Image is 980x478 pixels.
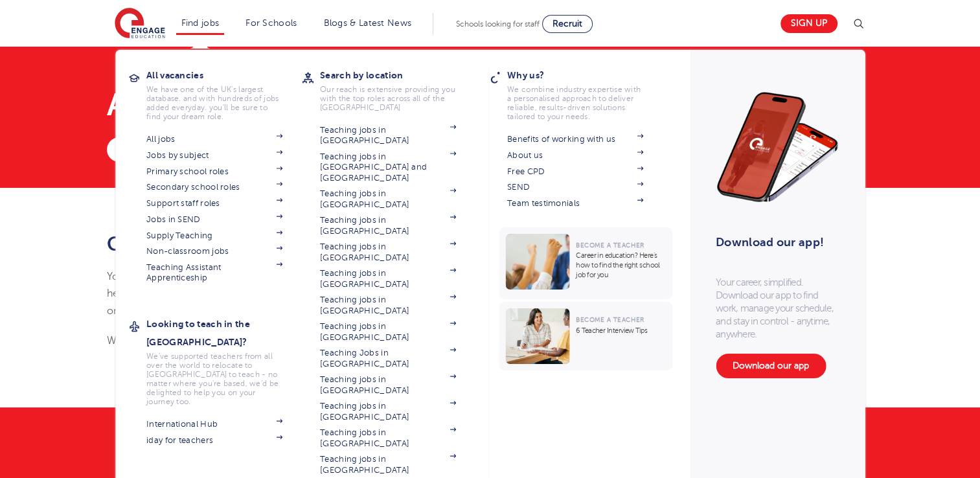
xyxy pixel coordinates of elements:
a: Teaching jobs in [GEOGRAPHIC_DATA] [320,242,456,263]
span: Become a Teacher [576,316,644,323]
span: Become a Teacher [576,242,644,249]
p: Your application has been submitted and our team will get right to work matching you to this role... [107,268,611,319]
a: Become a Teacher6 Teacher Interview Tips [499,302,676,370]
img: Engage Education [115,8,165,40]
a: Blogs & Latest News [324,18,412,28]
a: Teaching jobs in [GEOGRAPHIC_DATA] [320,454,456,475]
a: All jobs [146,134,282,144]
p: We combine industry expertise with a personalised approach to deliver reliable, results-driven so... [507,85,643,121]
h3: Search by location [320,66,475,84]
a: Benefits of working with us [507,134,643,144]
a: Teaching jobs in [GEOGRAPHIC_DATA] [320,295,456,316]
a: Become a TeacherCareer in education? Here’s how to find the right school job for you [499,227,676,299]
a: Secondary school roles [146,182,282,192]
a: Teaching Assistant Apprenticeship [146,262,282,284]
p: Our reach is extensive providing you with the top roles across all of the [GEOGRAPHIC_DATA] [320,85,456,112]
p: 6 Teacher Interview Tips [576,326,666,336]
a: Team testimonials [507,198,643,209]
a: Teaching jobs in [GEOGRAPHIC_DATA] [320,374,456,396]
a: Back [107,137,161,162]
a: Teaching jobs in [GEOGRAPHIC_DATA] [320,215,456,236]
h2: Great news! [107,233,611,255]
p: Your career, simplified. Download our app to find work, manage your schedule, and stay in control... [716,276,839,341]
span: Recruit [553,19,582,28]
a: Why us?We combine industry expertise with a personalised approach to deliver reliable, results-dr... [507,66,663,121]
h3: Why us? [507,66,663,84]
a: Supply Teaching [146,231,282,241]
a: Looking to teach in the [GEOGRAPHIC_DATA]?We've supported teachers from all over the world to rel... [146,315,302,406]
h3: Looking to teach in the [GEOGRAPHIC_DATA]? [146,315,302,351]
span: Schools looking for staff [456,19,540,28]
a: Teaching jobs in [GEOGRAPHIC_DATA] [320,427,456,449]
a: Teaching jobs in [GEOGRAPHIC_DATA] and [GEOGRAPHIC_DATA] [320,152,456,183]
a: SEND [507,182,643,192]
h3: All vacancies [146,66,302,84]
p: We look forward to working with you! [107,332,611,349]
a: Non-classroom jobs [146,246,282,256]
a: Teaching Jobs in [GEOGRAPHIC_DATA] [320,348,456,369]
a: Primary school roles [146,166,282,177]
p: We have one of the UK's largest database. and with hundreds of jobs added everyday. you'll be sur... [146,85,282,121]
a: iday for teachers [146,435,282,446]
a: Sign up [781,14,838,33]
a: All vacanciesWe have one of the UK's largest database. and with hundreds of jobs added everyday. ... [146,66,302,121]
a: Support staff roles [146,198,282,209]
a: Teaching jobs in [GEOGRAPHIC_DATA] [320,125,456,146]
a: Find jobs [181,18,220,28]
a: Teaching jobs in [GEOGRAPHIC_DATA] [320,321,456,343]
a: About us [507,150,643,161]
a: For Schools [245,18,297,28]
a: Free CPD [507,166,643,177]
p: Career in education? Here’s how to find the right school job for you [576,251,666,280]
a: Jobs by subject [146,150,282,161]
a: Download our app [716,354,826,378]
a: Recruit [542,15,593,33]
a: Teaching jobs in [GEOGRAPHIC_DATA] [320,268,456,290]
p: We've supported teachers from all over the world to relocate to [GEOGRAPHIC_DATA] to teach - no m... [146,352,282,406]
a: Search by locationOur reach is extensive providing you with the top roles across all of the [GEOG... [320,66,475,112]
a: Jobs in SEND [146,214,282,225]
a: International Hub [146,419,282,429]
h3: Download our app! [716,228,833,256]
a: Teaching jobs in [GEOGRAPHIC_DATA] [320,188,456,210]
a: Teaching jobs in [GEOGRAPHIC_DATA] [320,401,456,422]
h1: Application Confirmation [107,89,873,120]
